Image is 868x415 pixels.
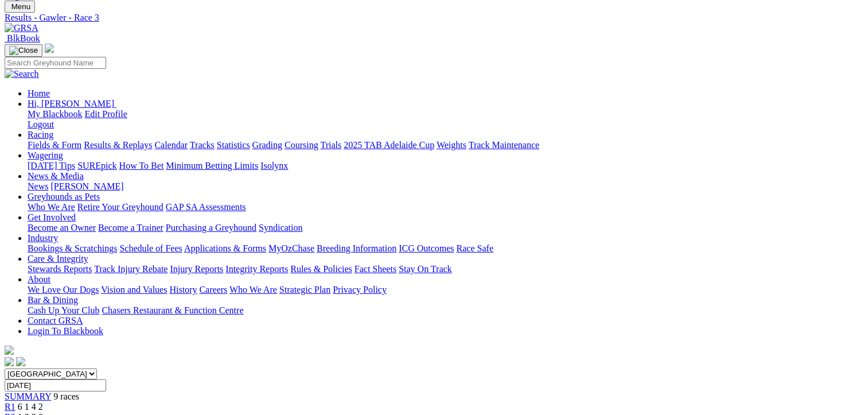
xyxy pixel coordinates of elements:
[28,140,81,150] a: Fields & Form
[290,264,352,274] a: Rules & Policies
[28,316,83,325] a: Contact GRSA
[5,402,15,412] a: R1
[101,285,167,294] a: Vision and Values
[119,243,182,253] a: Schedule of Fees
[5,346,14,355] img: logo-grsa-white.png
[217,140,250,150] a: Statistics
[5,44,42,57] button: Toggle navigation
[166,161,258,170] a: Minimum Betting Limits
[11,2,30,11] span: Menu
[28,295,78,305] a: Bar & Dining
[5,33,40,43] a: BlkBook
[399,243,454,253] a: ICG Outcomes
[456,243,493,253] a: Race Safe
[166,223,256,232] a: Purchasing a Greyhound
[28,150,63,160] a: Wagering
[355,264,396,274] a: Fact Sheets
[98,223,164,232] a: Become a Trainer
[28,326,103,336] a: Login To Blackbook
[28,99,116,108] a: Hi, [PERSON_NAME]
[252,140,282,150] a: Grading
[28,161,75,170] a: [DATE] Tips
[53,391,79,401] span: 9 races
[77,161,116,170] a: SUREpick
[28,285,99,294] a: We Love Our Dogs
[28,88,50,98] a: Home
[28,109,863,130] div: Hi, [PERSON_NAME]
[199,285,227,294] a: Careers
[94,264,168,274] a: Track Injury Rebate
[28,171,84,181] a: News & Media
[166,202,246,212] a: GAP SA Assessments
[85,109,127,119] a: Edit Profile
[5,357,14,366] img: facebook.svg
[119,161,164,170] a: How To Bet
[50,181,123,191] a: [PERSON_NAME]
[45,44,54,53] img: logo-grsa-white.png
[170,264,223,274] a: Injury Reports
[190,140,215,150] a: Tracks
[225,264,288,274] a: Integrity Reports
[169,285,197,294] a: History
[7,33,40,43] span: BlkBook
[28,223,96,232] a: Become an Owner
[5,379,106,391] input: Select date
[16,357,25,366] img: twitter.svg
[28,305,99,315] a: Cash Up Your Club
[28,161,863,171] div: Wagering
[5,23,38,33] img: GRSA
[28,305,863,316] div: Bar & Dining
[28,192,100,201] a: Greyhounds as Pets
[285,140,318,150] a: Coursing
[279,285,330,294] a: Strategic Plan
[469,140,539,150] a: Track Maintenance
[154,140,188,150] a: Calendar
[28,119,54,129] a: Logout
[333,285,387,294] a: Privacy Policy
[28,243,863,254] div: Industry
[84,140,152,150] a: Results & Replays
[184,243,266,253] a: Applications & Forms
[28,243,117,253] a: Bookings & Scratchings
[28,181,863,192] div: News & Media
[28,274,50,284] a: About
[28,223,863,233] div: Get Involved
[320,140,341,150] a: Trials
[229,285,277,294] a: Who We Are
[102,305,243,315] a: Chasers Restaurant & Function Centre
[437,140,466,150] a: Weights
[9,46,38,55] img: Close
[28,212,76,222] a: Get Involved
[28,254,88,263] a: Care & Integrity
[5,69,39,79] img: Search
[28,285,863,295] div: About
[260,161,288,170] a: Isolynx
[317,243,396,253] a: Breeding Information
[77,202,164,212] a: Retire Your Greyhound
[28,202,863,212] div: Greyhounds as Pets
[399,264,451,274] a: Stay On Track
[5,391,51,401] a: SUMMARY
[5,1,35,13] button: Toggle navigation
[28,130,53,139] a: Racing
[28,181,48,191] a: News
[28,264,92,274] a: Stewards Reports
[259,223,302,232] a: Syndication
[28,233,58,243] a: Industry
[28,140,863,150] div: Racing
[28,264,863,274] div: Care & Integrity
[28,109,83,119] a: My Blackbook
[28,202,75,212] a: Who We Are
[268,243,314,253] a: MyOzChase
[28,99,114,108] span: Hi, [PERSON_NAME]
[5,57,106,69] input: Search
[18,402,43,412] span: 6 1 4 2
[344,140,434,150] a: 2025 TAB Adelaide Cup
[5,13,863,23] a: Results - Gawler - Race 3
